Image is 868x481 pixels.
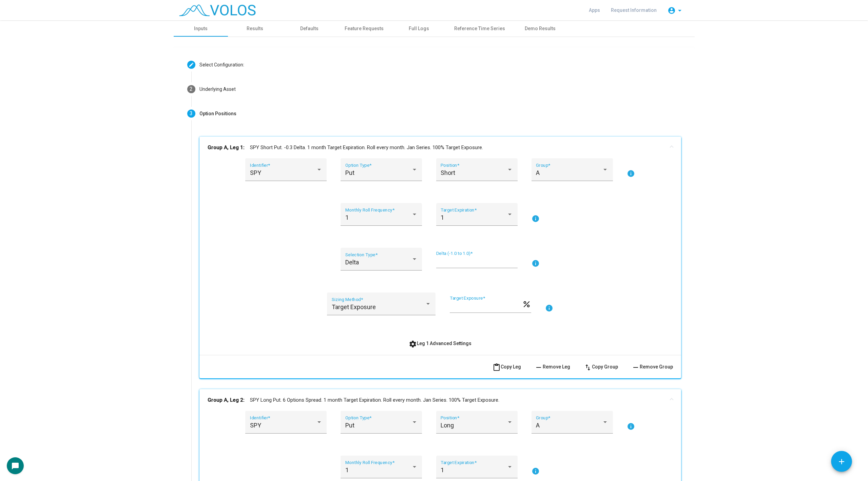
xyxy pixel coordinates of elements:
span: A [536,169,540,176]
mat-icon: add [837,457,846,466]
mat-icon: content_paste [493,363,501,372]
span: Delta [345,259,359,266]
span: 1 [441,466,444,474]
mat-icon: chat_bubble [11,462,19,470]
span: Apps [589,7,600,13]
mat-icon: info [627,422,635,430]
mat-icon: info [532,467,540,475]
span: 1 [345,466,349,474]
button: Remove Leg [529,361,576,373]
button: Remove Group [626,361,678,373]
b: Group A, Leg 1: [208,144,245,152]
div: Option Positions [199,110,236,117]
span: Copy Group [584,364,618,369]
b: Group A, Leg 2: [208,396,245,404]
span: 1 [345,214,349,221]
div: Feature Requests [345,25,384,32]
span: Request Information [611,7,657,13]
span: Leg 1 Advanced Settings [409,341,471,346]
button: Add icon [831,451,852,472]
span: Long [441,422,454,429]
div: Full Logs [409,25,429,32]
span: Short [441,169,455,176]
span: Remove Group [632,364,673,369]
div: Group A, Leg 1:SPY Short Put. -0.3 Delta. 1 month Target Expiration. Roll every month. Jan Series... [199,158,681,378]
mat-expansion-panel-header: Group A, Leg 2:SPY Long Put. 6 Options Spread. 1 month Target Expiration. Roll every month. Jan S... [199,389,681,411]
div: Inputs [194,25,208,32]
div: Results [247,25,263,32]
span: Copy Leg [493,364,521,369]
mat-icon: remove [535,363,543,372]
mat-expansion-panel-header: Group A, Leg 1:SPY Short Put. -0.3 Delta. 1 month Target Expiration. Roll every month. Jan Series... [199,137,681,158]
span: A [536,422,540,429]
div: Reference Time Series [454,25,505,32]
mat-icon: remove [632,363,640,372]
span: Remove Leg [535,364,570,369]
mat-icon: create [189,62,194,67]
span: SPY [250,422,261,429]
div: Select Configuration: [199,61,244,68]
span: Put [345,169,354,176]
div: Defaults [300,25,319,32]
div: Underlying Asset [199,86,236,93]
span: 3 [190,110,193,117]
mat-icon: account_circle [668,6,676,15]
mat-panel-title: SPY Short Put. -0.3 Delta. 1 month Target Expiration. Roll every month. Jan Series. 100% Target E... [208,144,665,152]
button: Copy Group [578,361,623,373]
span: Target Exposure [332,303,376,310]
mat-icon: swap_vert [584,363,592,372]
mat-icon: info [627,169,635,178]
mat-icon: percent [522,299,531,307]
span: 1 [441,214,444,221]
mat-panel-title: SPY Long Put. 6 Options Spread. 1 month Target Expiration. Roll every month. Jan Series. 100% Tar... [208,396,665,404]
span: 2 [190,86,193,92]
mat-icon: info [545,304,553,312]
a: Request Information [605,4,662,16]
span: SPY [250,169,261,176]
span: Put [345,422,354,429]
mat-icon: arrow_drop_down [676,6,684,15]
a: Apps [583,4,605,16]
mat-icon: settings [409,340,417,348]
button: Copy Leg [487,361,526,373]
mat-icon: info [532,259,540,267]
button: Leg 1 Advanced Settings [403,337,477,349]
div: Demo Results [525,25,556,32]
mat-icon: info [532,215,540,223]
